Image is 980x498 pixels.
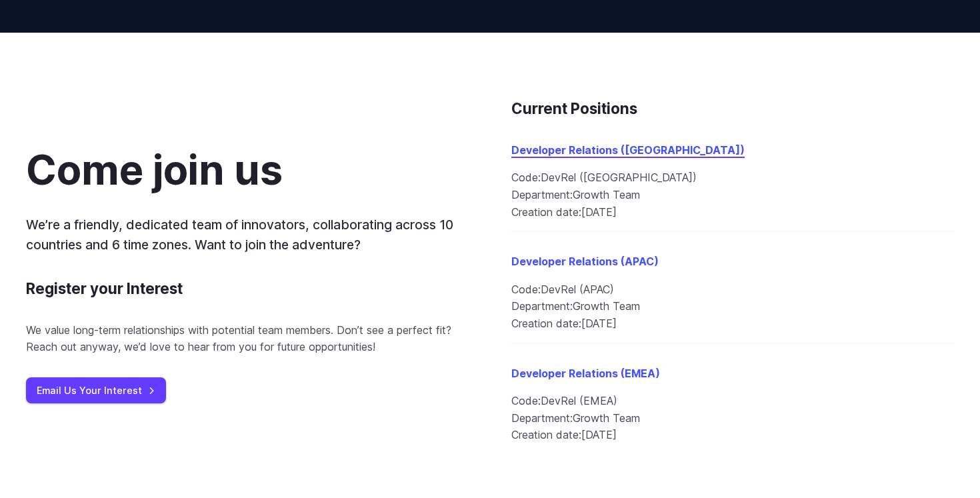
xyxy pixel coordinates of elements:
p: We value long-term relationships with potential team members. Don’t see a perfect fit? Reach out ... [26,322,469,356]
li: DevRel (APAC) [511,281,954,299]
p: We’re a friendly, dedicated team of innovators, collaborating across 10 countries and 6 time zone... [26,215,469,255]
a: Developer Relations (EMEA) [511,367,660,380]
h2: Come join us [26,148,283,193]
h3: Current Positions [511,97,954,121]
a: Developer Relations ([GEOGRAPHIC_DATA]) [511,143,745,157]
span: Creation date: [511,428,581,441]
span: Code: [511,394,541,407]
span: Department: [511,411,573,425]
li: DevRel (EMEA) [511,393,954,410]
a: Email Us Your Interest [26,377,166,403]
h3: Register your Interest [26,277,183,301]
li: [DATE] [511,204,954,221]
li: Growth Team [511,298,954,315]
a: Developer Relations (APAC) [511,255,659,268]
li: [DATE] [511,315,954,333]
span: Department: [511,299,573,313]
li: Growth Team [511,187,954,204]
span: Creation date: [511,317,581,330]
li: [DATE] [511,427,954,444]
span: Department: [511,188,573,201]
li: Growth Team [511,410,954,427]
span: Creation date: [511,205,581,219]
li: DevRel ([GEOGRAPHIC_DATA]) [511,169,954,187]
span: Code: [511,171,541,184]
span: Code: [511,283,541,296]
